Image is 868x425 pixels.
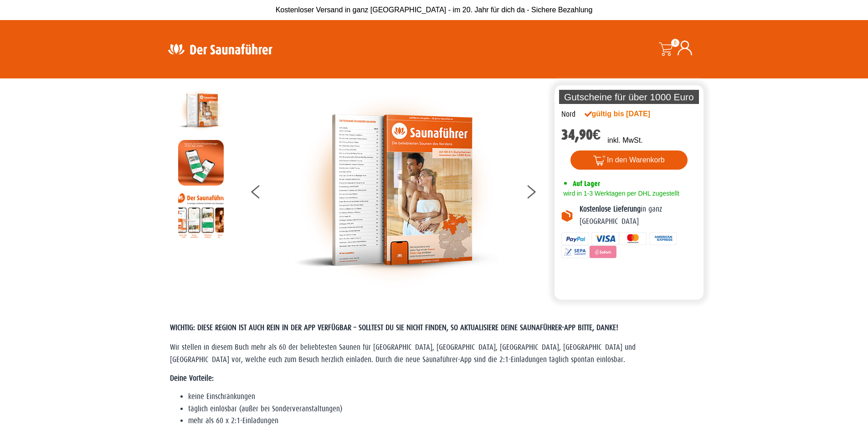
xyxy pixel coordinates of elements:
b: Kostenlose Lieferung [580,205,641,213]
img: Anleitung7tn [178,192,224,238]
span: Wir stellen in diesem Buch mehr als 60 der beliebtesten Saunen für [GEOGRAPHIC_DATA], [GEOGRAPHIC... [170,343,636,363]
p: inkl. MwSt. [607,135,642,146]
span: Kostenloser Versand in ganz [GEOGRAPHIC_DATA] - im 20. Jahr für dich da - Sichere Bezahlung [276,6,593,14]
span: wird in 1-3 Werktagen per DHL zugestellt [561,190,679,197]
img: der-saunafuehrer-2025-nord [178,88,224,133]
img: der-saunafuehrer-2025-nord [294,88,499,293]
li: keine Einschränkungen [188,391,699,403]
div: gültig bis [DATE] [585,109,670,119]
p: Gutscheine für über 1000 Euro [559,90,699,104]
span: WICHTIG: DIESE REGION IST AUCH REIN IN DER APP VERFÜGBAR – SOLLTEST DU SIE NICHT FINDEN, SO AKTUA... [170,323,618,332]
p: in ganz [GEOGRAPHIC_DATA] [580,203,697,228]
img: MOCKUP-iPhone_regional [178,140,224,186]
button: In den Warenkorb [570,150,688,170]
span: 0 [671,39,679,47]
bdi: 34,90 [561,126,601,143]
strong: Deine Vorteile: [170,374,214,383]
span: € [593,126,601,143]
li: täglich einlösbar (außer bei Sonderveranstaltungen) [188,403,699,415]
span: Auf Lager [573,179,600,188]
div: Nord [561,109,575,120]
